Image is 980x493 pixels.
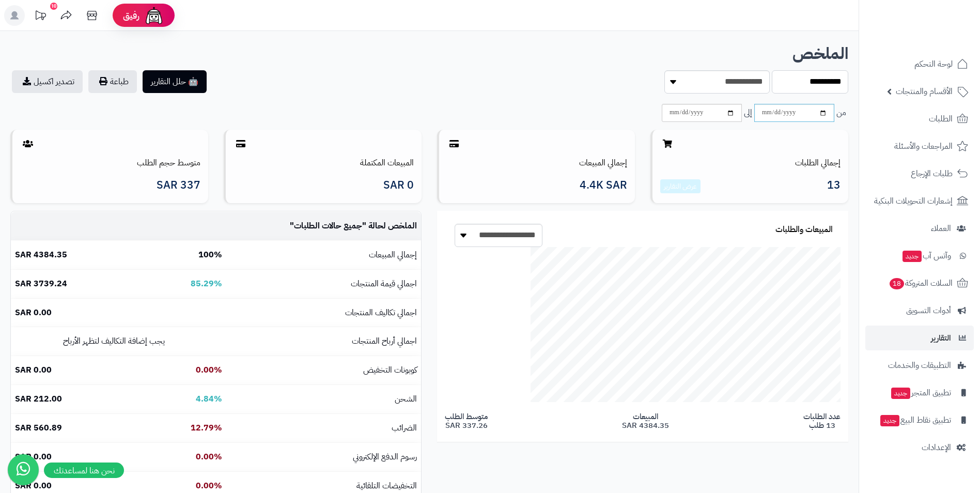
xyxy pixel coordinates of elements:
[294,220,362,232] span: جميع حالات الطلبات
[775,225,833,235] h3: المبيعات والطلبات
[890,386,951,400] span: تطبيق المتجر
[15,364,52,376] b: 0.00 SAR
[896,84,953,99] span: الأقسام والمنتجات
[198,249,222,261] b: 100%
[865,161,974,186] a: طلبات الإرجاع
[226,212,421,240] td: الملخص لحالة " "
[795,157,841,169] a: إجمالي الطلبات
[865,106,974,131] a: الطلبات
[226,327,421,356] td: اجمالي أرباح المنتجات
[88,70,137,93] button: طباعة
[580,179,627,191] span: 4.4K SAR
[63,335,165,347] small: يجب إضافة التكاليف لتظهر الأرباح
[906,303,951,318] span: أدوات التسويق
[15,451,52,463] b: 0.00 SAR
[865,271,974,296] a: السلات المتروكة18
[865,298,974,323] a: أدوات التسويق
[226,414,421,442] td: الضرائب
[865,353,974,378] a: التطبيقات والخدمات
[15,278,67,290] b: 3739.24 SAR
[879,413,951,427] span: تطبيق نقاط البيع
[622,412,669,429] span: المبيعات 4384.35 SAR
[15,306,52,319] b: 0.00 SAR
[50,3,57,10] div: 10
[803,412,841,429] span: عدد الطلبات 13 طلب
[196,451,222,463] b: 0.00%
[744,107,752,119] span: إلى
[226,270,421,298] td: اجمالي قيمة المنتجات
[664,181,697,192] a: عرض التقارير
[383,179,414,191] span: 0 SAR
[865,326,974,350] a: التقارير
[911,166,953,181] span: طلبات الإرجاع
[865,243,974,268] a: وآتس آبجديد
[15,249,67,261] b: 4384.35 SAR
[360,157,414,169] a: المبيعات المكتملة
[889,276,953,290] span: السلات المتروكة
[929,112,953,126] span: الطلبات
[865,189,974,213] a: إشعارات التحويلات البنكية
[874,194,953,208] span: إشعارات التحويلات البنكية
[157,179,200,191] span: 337 SAR
[891,388,910,399] span: جديد
[888,358,951,373] span: التطبيقات والخدمات
[890,278,904,289] span: 18
[880,415,899,426] span: جديد
[144,5,164,26] img: ai-face.png
[143,70,207,93] button: 🤖 حلل التقارير
[191,422,222,434] b: 12.79%
[931,221,951,236] span: العملاء
[196,364,222,376] b: 0.00%
[836,107,846,119] span: من
[865,435,974,460] a: الإعدادات
[15,422,62,434] b: 560.89 SAR
[15,393,62,405] b: 212.00 SAR
[191,278,222,290] b: 85.29%
[27,5,53,28] a: تحديثات المنصة
[12,70,83,93] a: تصدير اكسيل
[865,380,974,405] a: تطبيق المتجرجديد
[922,440,951,455] span: الإعدادات
[792,41,848,66] b: الملخص
[894,139,953,153] span: المراجعات والأسئلة
[137,157,200,169] a: متوسط حجم الطلب
[445,412,488,429] span: متوسط الطلب 337.26 SAR
[226,299,421,327] td: اجمالي تكاليف المنتجات
[226,356,421,384] td: كوبونات التخفيض
[226,443,421,471] td: رسوم الدفع الإلكتروني
[226,241,421,269] td: إجمالي المبيعات
[865,216,974,241] a: العملاء
[865,408,974,433] a: تطبيق نقاط البيعجديد
[579,157,627,169] a: إجمالي المبيعات
[901,249,951,263] span: وآتس آب
[123,9,139,22] span: رفيق
[914,57,953,71] span: لوحة التحكم
[226,385,421,413] td: الشحن
[931,331,951,345] span: التقارير
[865,52,974,76] a: لوحة التحكم
[196,480,222,492] b: 0.00%
[196,393,222,405] b: 4.84%
[827,179,841,194] span: 13
[865,134,974,159] a: المراجعات والأسئلة
[903,251,922,262] span: جديد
